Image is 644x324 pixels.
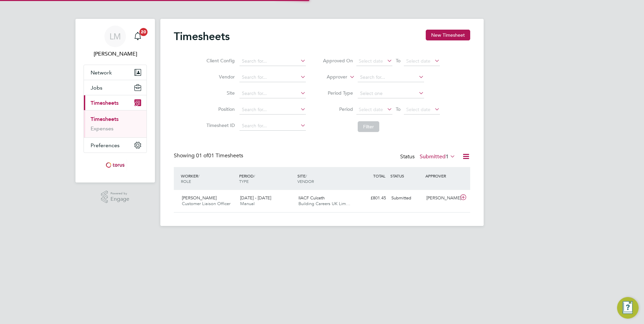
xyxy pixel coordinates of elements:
[317,74,347,80] label: Approver
[359,58,383,64] span: Select date
[198,173,199,179] span: /
[617,297,639,319] button: Engage Resource Center
[91,116,119,122] a: Timesheets
[400,152,457,162] div: Status
[179,170,237,187] div: WORKER
[182,201,230,206] span: Customer Liaison Officer
[296,170,354,187] div: SITE
[181,179,191,184] span: ROLE
[84,110,147,137] div: Timesheets
[103,160,127,170] img: torus-logo-retina.png
[239,121,306,131] input: Search for...
[358,73,424,82] input: Search for...
[204,90,235,96] label: Site
[359,106,383,112] span: Select date
[204,58,235,64] label: Client Config
[446,153,449,160] span: 1
[354,193,389,204] div: £801.45
[204,106,235,112] label: Position
[110,196,129,202] span: Engage
[240,195,271,201] span: [DATE] - [DATE]
[389,170,424,182] div: STATUS
[239,89,306,98] input: Search for...
[358,121,379,132] button: Filter
[204,74,235,80] label: Vendor
[91,100,119,106] span: Timesheets
[239,179,249,184] span: TYPE
[389,193,424,204] div: Submitted
[394,56,402,65] span: To
[91,125,114,132] a: Expenses
[239,73,306,82] input: Search for...
[237,170,296,187] div: PERIOD
[323,90,353,96] label: Period Type
[109,32,121,41] span: LM
[75,19,155,183] nav: Main navigation
[240,201,255,206] span: Manual
[420,153,455,160] label: Submitted
[196,152,243,159] span: 01 Timesheets
[358,89,424,98] input: Select one
[406,106,430,112] span: Select date
[84,80,147,95] button: Jobs
[196,152,208,159] span: 01 of
[298,195,325,201] span: IIACF Culceth
[91,69,112,76] span: Network
[424,193,459,204] div: [PERSON_NAME]
[84,95,147,110] button: Timesheets
[297,179,314,184] span: VENDOR
[182,195,217,201] span: [PERSON_NAME]
[91,85,102,91] span: Jobs
[406,58,430,64] span: Select date
[174,152,245,159] div: Showing
[323,58,353,64] label: Approved On
[323,106,353,112] label: Period
[110,191,129,196] span: Powered by
[424,170,459,182] div: APPROVER
[139,28,148,36] span: 20
[426,30,470,40] button: New Timesheet
[394,105,402,114] span: To
[305,173,307,179] span: /
[373,173,385,179] span: TOTAL
[254,173,255,179] span: /
[298,201,350,206] span: Building Careers UK Lim…
[101,191,130,203] a: Powered byEngage
[204,122,235,128] label: Timesheet ID
[174,30,230,43] h2: Timesheets
[239,57,306,66] input: Search for...
[91,142,120,149] span: Preferences
[239,105,306,115] input: Search for...
[84,26,147,58] a: LM[PERSON_NAME]
[84,50,147,58] span: Laura McGuiness
[84,65,147,80] button: Network
[84,160,147,170] a: Go to home page
[84,138,147,153] button: Preferences
[131,26,144,47] a: 20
